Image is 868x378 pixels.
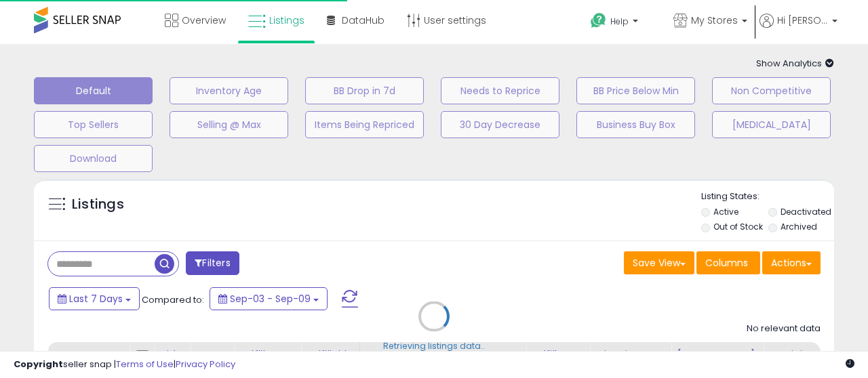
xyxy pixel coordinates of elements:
[691,14,738,27] span: My Stores
[590,12,607,29] i: Get Help
[441,111,559,138] button: 30 Day Decrease
[580,2,661,44] a: Help
[576,111,695,138] button: Business Buy Box
[14,358,235,371] div: seller snap | |
[610,16,629,27] span: Help
[34,145,153,172] button: Download
[777,14,828,27] span: Hi [PERSON_NAME]
[269,14,304,27] span: Listings
[712,111,831,138] button: [MEDICAL_DATA]
[305,111,424,138] button: Items Being Repriced
[441,77,559,104] button: Needs to Reprice
[759,14,837,44] a: Hi [PERSON_NAME]
[756,57,834,70] span: Show Analytics
[712,77,831,104] button: Non Competitive
[34,111,153,138] button: Top Sellers
[383,340,485,352] div: Retrieving listings data..
[34,77,153,104] button: Default
[305,77,424,104] button: BB Drop in 7d
[182,14,226,27] span: Overview
[170,77,288,104] button: Inventory Age
[342,14,384,27] span: DataHub
[14,358,63,371] strong: Copyright
[170,111,288,138] button: Selling @ Max
[576,77,695,104] button: BB Price Below Min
